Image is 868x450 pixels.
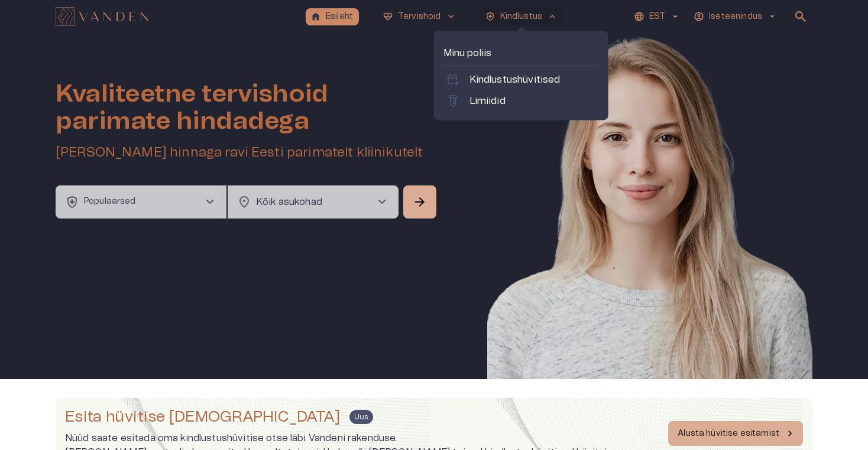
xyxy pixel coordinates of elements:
p: Minu poliis [443,46,599,60]
span: health_and_safety [65,195,79,209]
button: EST [632,8,682,25]
a: labsLimiidid [446,94,597,108]
p: Iseteenindus [709,11,762,23]
p: Tervishoid [398,11,441,23]
button: ecg_heartTervishoidkeyboard_arrow_down [378,8,461,25]
p: Kõik asukohad [256,195,356,209]
span: arrow_drop_down [767,11,778,22]
p: Esileht [326,11,353,23]
span: chevron_right [203,195,217,209]
button: homeEsileht [306,8,359,25]
span: calendar_add_on [446,73,460,87]
p: Kindlustushüvitised [469,73,561,87]
button: health_and_safetyPopulaarsedchevron_right [56,185,226,219]
button: Search [403,185,436,219]
button: health_and_safetyKindlustuskeyboard_arrow_up [480,8,563,25]
img: Woman smiling [487,33,812,415]
p: Kindlustus [500,11,543,23]
span: ecg_heart [383,11,393,22]
p: Populaarsed [84,195,136,208]
span: search [793,9,808,24]
span: keyboard_arrow_up [547,11,558,22]
span: keyboard_arrow_down [446,11,456,22]
span: health_and_safety [485,11,495,22]
h1: Kvaliteetne tervishoid parimate hindadega [56,80,439,135]
button: Alusta hüvitise esitamist [668,421,803,446]
span: Uus [349,412,373,422]
h4: Esita hüvitise [DEMOGRAPHIC_DATA] [65,407,340,426]
p: EST [649,11,665,23]
span: chevron_right [375,195,389,209]
span: arrow_forward [413,195,427,209]
h5: [PERSON_NAME] hinnaga ravi Eesti parimatelt kliinikutelt [56,144,439,161]
p: Alusta hüvitise esitamist [678,428,779,440]
span: home [310,11,321,22]
p: Nüüd saate esitada oma kindlustushüvitise otse läbi Vandeni rakenduse. [65,431,609,445]
a: calendar_add_onKindlustushüvitised [446,73,597,87]
span: location_on [237,195,251,209]
button: open search modal [789,5,812,28]
a: Navigate to homepage [56,8,301,25]
span: labs [446,94,460,108]
button: Iseteenindusarrow_drop_down [692,8,779,25]
img: Vanden logo [56,7,148,26]
p: Limiidid [469,94,506,108]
